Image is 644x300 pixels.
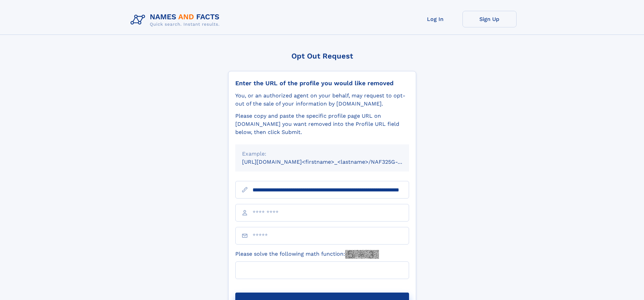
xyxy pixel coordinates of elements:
small: [URL][DOMAIN_NAME]<firstname>_<lastname>/NAF325G-xxxxxxxx [242,159,422,165]
label: Please solve the following math function: [235,250,379,259]
a: Sign Up [462,11,517,27]
div: Example: [242,150,402,158]
div: You, or an authorized agent on your behalf, may request to opt-out of the sale of your informatio... [235,92,409,108]
div: Please copy and paste the specific profile page URL on [DOMAIN_NAME] you want removed into the Pr... [235,112,409,136]
div: Enter the URL of the profile you would like removed [235,79,409,87]
img: Logo Names and Facts [128,11,225,29]
div: Opt Out Request [228,52,416,60]
a: Log In [408,11,462,27]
